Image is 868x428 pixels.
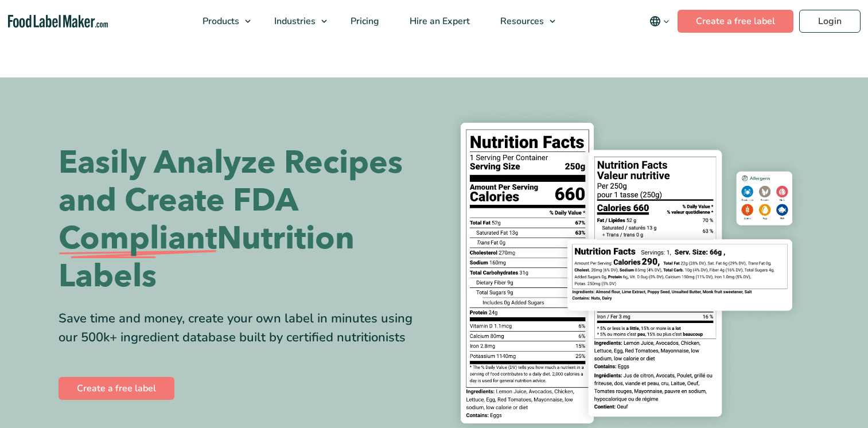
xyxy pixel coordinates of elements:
[271,15,317,28] span: Industries
[199,15,240,28] span: Products
[59,144,426,295] h1: Easily Analyze Recipes and Create FDA Nutrition Labels
[497,15,545,28] span: Resources
[59,377,174,400] a: Create a free label
[678,10,793,33] a: Create a free label
[59,220,217,258] span: Compliant
[799,10,861,33] a: Login
[347,15,380,28] span: Pricing
[59,309,426,347] div: Save time and money, create your own label in minutes using our 500k+ ingredient database built b...
[406,15,471,28] span: Hire an Expert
